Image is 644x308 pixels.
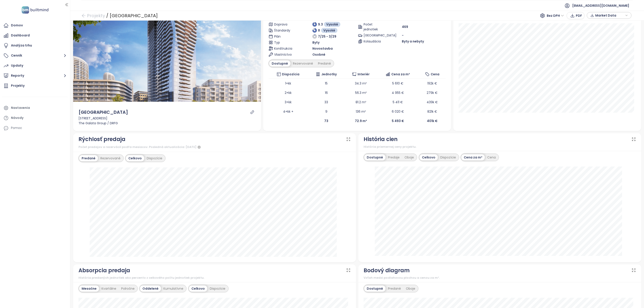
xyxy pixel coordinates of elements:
span: PDF [576,13,582,18]
span: Byty a nebyty [402,39,424,44]
button: Reporty [2,71,68,80]
div: Kumulatívne [161,285,186,292]
div: História priemernej ceny projektu. [364,145,636,149]
div: Predané [386,285,403,292]
div: Rezervované [290,60,316,67]
span: 192k € [427,81,437,86]
div: Predané [79,155,98,161]
button: PDF [567,12,585,19]
img: logo [20,5,50,15]
span: Štandardy [274,28,296,33]
span: Bez DPH [547,12,564,19]
div: Celkovo [126,155,144,161]
a: Domov [2,21,68,30]
div: Dostupné [269,60,290,67]
a: Projekty [2,81,68,90]
span: 5 610 € [392,81,403,86]
div: Nastavenia [11,105,30,111]
td: 3+kk [269,97,308,107]
span: Počet jednotiek [364,22,386,32]
b: 401k € [427,119,438,123]
span: - [402,33,404,38]
div: Dashboard [11,33,30,38]
div: Celkovo [189,285,207,292]
div: [GEOGRAPHIC_DATA] [110,12,158,20]
div: Dispozície [438,154,458,160]
a: link [250,110,254,114]
span: Cena za m² [391,72,410,77]
div: Dispozície [207,285,228,292]
span: 6 020 € [392,109,404,114]
a: Dashboard [2,31,68,40]
span: Konštrukcia [274,46,296,51]
div: Rezervované [98,155,123,161]
div: Domov [11,23,23,28]
div: Predané [316,60,333,67]
span: Osobné [312,52,325,57]
div: The Galata Group / DRFG [78,121,256,126]
span: 469 [402,24,408,29]
span: Doprava [274,22,296,27]
span: 439k € [427,100,438,104]
span: 821k € [427,109,437,114]
div: Dispozície [144,155,165,161]
a: Nastavenia [2,103,68,112]
span: 279k € [427,91,438,95]
td: 9 [308,107,345,116]
div: Oboje [402,154,416,160]
div: Updaty [11,63,23,68]
div: [STREET_ADDRESS] [78,116,256,121]
span: 7/25 - 3/29 [318,34,336,39]
td: 136 m² [345,107,377,116]
div: Kvartálne [99,285,119,292]
b: 5 493 € [392,119,404,123]
span: Interiér [358,72,370,77]
div: Mesačne [79,285,99,292]
td: 15 [308,79,345,88]
b: 72.9 m² [355,119,367,123]
div: / [106,12,108,20]
span: Plán [274,34,296,39]
a: Updaty [2,61,68,70]
span: Market Data [595,12,624,19]
button: Cenník [2,51,68,60]
span: 9.3 [318,22,323,27]
td: 1+kk [269,79,308,88]
a: Návody [2,114,68,122]
span: Novostavba [312,46,333,51]
td: 34.3 m² [345,79,377,88]
span: Byty [312,40,320,45]
div: Počet predajov a rezervácií podľa mesiacov. Posledná aktualizácia: [DATE] [78,145,351,150]
span: arrow-left [81,13,86,18]
div: Dostupné [364,285,386,292]
span: Cena [431,72,439,77]
span: 8 [318,28,320,33]
span: [GEOGRAPHIC_DATA] [364,33,386,38]
td: 33 [308,97,345,107]
span: 5 411 € [393,100,403,104]
div: button [589,12,629,19]
div: [GEOGRAPHIC_DATA] [78,109,128,116]
a: Analýza trhu [2,41,68,50]
div: Predaje [386,154,402,160]
span: Dispozícia [282,72,299,77]
div: Návody [11,115,23,121]
div: Pomoc [11,125,22,131]
div: Cena [485,154,498,160]
span: Vysoké [323,28,335,33]
div: Analýza trhu [11,43,32,48]
span: Kolaudácia [364,39,386,44]
div: História predaných jednotiek ako percento z celkového počtu jednotiek projektu. [78,276,351,280]
span: Typ [274,40,296,45]
div: Rýchlosť predaja [78,135,125,143]
div: Vzťah medzi podlahovou plochou a cenou za m². [364,276,636,280]
div: Bodový diagram [364,266,410,275]
td: 81.2 m² [345,97,377,107]
td: 2+kk [269,88,308,97]
td: 4+kk + [269,107,308,116]
div: Cena za m² [461,154,485,160]
div: Celkovo [419,154,438,160]
a: arrow-left Projekty [81,12,105,20]
div: Polročne [119,285,137,292]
